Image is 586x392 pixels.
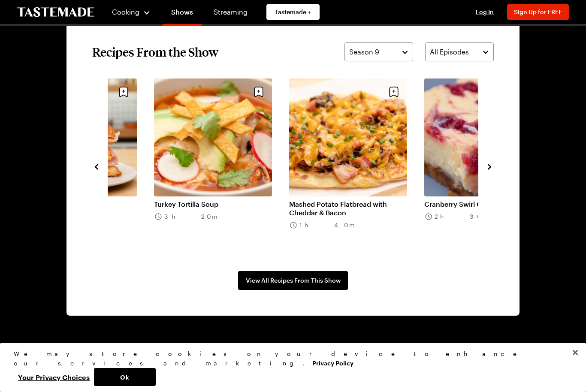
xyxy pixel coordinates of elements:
div: We may store cookies on your device to enhance our services and marketing. [14,349,565,368]
span: Cooking [112,8,139,16]
span: Season 9 [349,47,379,57]
button: Close [566,343,585,362]
a: Turkey Tortilla Soup [154,200,272,208]
button: Your Privacy Choices [14,368,94,386]
button: Ok [94,368,156,386]
span: Log In [476,8,494,15]
div: 5 / 8 [154,78,289,254]
button: Save recipe [251,84,267,100]
a: More information about your privacy, opens in a new tab [312,359,353,367]
span: View All Recipes From This Show [246,276,341,285]
a: Mashed Potato Flatbread with Cheddar & Bacon [289,200,407,217]
button: navigate to previous item [92,161,101,171]
a: To Tastemade Home Page [17,7,94,17]
button: navigate to next item [485,161,494,171]
div: Privacy [14,349,565,386]
a: Shows [163,2,202,26]
a: Cranberry Swirl Cheescake Bars [424,200,542,208]
button: Cooking [112,2,151,22]
button: Season 9 [344,42,413,61]
button: Save recipe [115,84,132,100]
div: 7 / 8 [424,78,559,254]
button: All Episodes [425,42,494,61]
button: Log In [468,8,502,16]
div: 6 / 8 [289,78,424,254]
span: Tastemade + [275,8,311,16]
button: Save recipe [386,84,402,100]
a: View All Recipes From This Show [238,271,348,290]
a: Tastemade + [266,4,320,20]
span: Sign Up for FREE [514,8,562,15]
button: Sign Up for FREE [507,4,569,20]
h2: Recipes From the Show [92,44,218,60]
span: All Episodes [430,47,469,57]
